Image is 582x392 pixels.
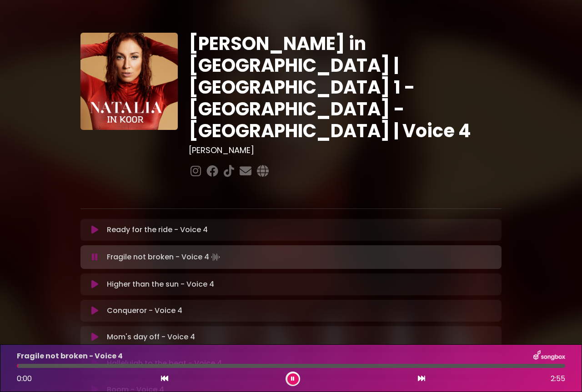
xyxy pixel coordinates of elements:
p: Higher than the sun - Voice 4 [107,279,214,290]
p: Conqueror - Voice 4 [107,305,182,316]
span: 2:55 [551,373,565,384]
img: YTVS25JmS9CLUqXqkEhs [80,33,178,130]
p: Ready for the ride - Voice 4 [107,224,208,235]
h1: [PERSON_NAME] in [GEOGRAPHIC_DATA] | [GEOGRAPHIC_DATA] 1 - [GEOGRAPHIC_DATA] - [GEOGRAPHIC_DATA] ... [189,33,502,142]
p: Mom's day off - Voice 4 [107,332,195,342]
p: Fragile not broken - Voice 4 [17,351,123,362]
h3: [PERSON_NAME] [189,145,502,155]
img: songbox-logo-white.png [533,350,565,362]
span: 0:00 [17,373,32,384]
p: Fragile not broken - Voice 4 [107,251,222,263]
img: waveform4.gif [209,251,222,263]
